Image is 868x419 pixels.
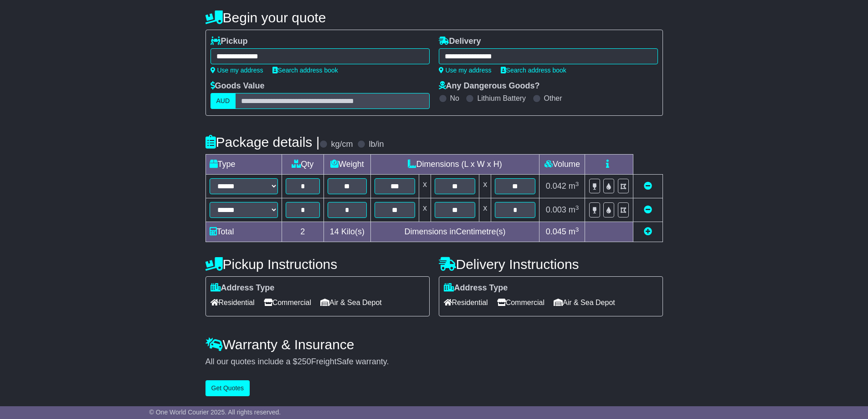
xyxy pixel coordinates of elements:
[282,222,324,242] td: 2
[479,175,491,198] td: x
[546,181,566,191] span: 0.042
[320,295,382,310] span: Air & Sea Depot
[439,67,492,74] a: Use my address
[211,283,275,293] label: Address Type
[419,175,431,198] td: x
[546,205,566,214] span: 0.003
[546,227,566,236] span: 0.045
[211,295,255,310] span: Residential
[331,140,353,150] label: kg/cm
[644,181,652,191] a: Remove this item
[205,134,320,150] h4: Package details |
[211,36,248,47] label: Pickup
[554,295,615,310] span: Air & Sea Depot
[205,357,663,367] div: All our quotes include a $ FreightSafe warranty.
[479,198,491,222] td: x
[264,295,311,310] span: Commercial
[272,67,338,74] a: Search address book
[569,227,579,236] span: m
[450,94,459,103] label: No
[444,283,508,293] label: Address Type
[444,295,488,310] span: Residential
[544,94,562,103] label: Other
[205,380,250,396] button: Get Quotes
[644,205,652,214] a: Remove this item
[205,222,282,242] td: Total
[149,409,281,416] span: © One World Courier 2025. All rights reserved.
[205,257,430,272] h4: Pickup Instructions
[211,81,265,91] label: Goods Value
[324,155,371,175] td: Weight
[539,155,585,175] td: Volume
[575,204,579,211] sup: 3
[298,357,311,366] span: 250
[205,155,282,175] td: Type
[569,205,579,214] span: m
[330,227,339,236] span: 14
[575,226,579,233] sup: 3
[205,337,663,352] h4: Warranty & Insurance
[439,257,663,272] h4: Delivery Instructions
[370,222,539,242] td: Dimensions in Centimetre(s)
[324,222,371,242] td: Kilo(s)
[211,93,236,109] label: AUD
[439,36,481,47] label: Delivery
[419,198,431,222] td: x
[369,140,384,150] label: lb/in
[282,155,324,175] td: Qty
[477,94,526,103] label: Lithium Battery
[205,10,663,25] h4: Begin your quote
[370,155,539,175] td: Dimensions (L x W x H)
[569,181,579,191] span: m
[644,227,652,236] a: Add new item
[501,67,566,74] a: Search address book
[497,295,544,310] span: Commercial
[211,67,263,74] a: Use my address
[439,81,540,91] label: Any Dangerous Goods?
[575,181,579,187] sup: 3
